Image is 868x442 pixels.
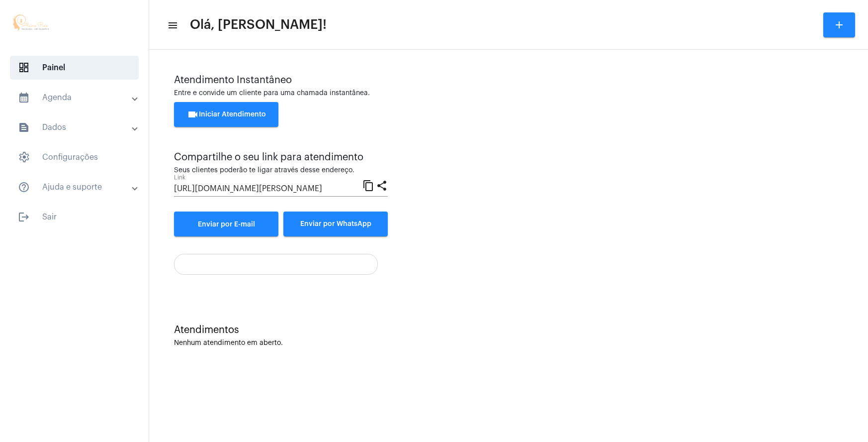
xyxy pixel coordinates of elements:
div: Entre e convide um cliente para uma chamada instantânea. [174,90,843,97]
span: sidenav icon [18,151,30,163]
mat-icon: sidenav icon [167,19,177,31]
mat-panel-title: Ajuda e suporte [18,181,133,193]
mat-panel-title: Agenda [18,92,133,104]
mat-expansion-panel-header: sidenav iconDados [6,115,149,139]
span: Configurações [10,145,139,169]
mat-panel-title: Dados [18,121,133,133]
div: Compartilhe o seu link para atendimento [174,152,388,163]
mat-icon: sidenav icon [18,181,30,193]
mat-expansion-panel-header: sidenav iconAgenda [6,86,149,110]
span: Olá, [PERSON_NAME]! [190,17,327,33]
div: Nenhum atendimento em aberto. [174,339,843,347]
mat-icon: share [376,179,388,191]
mat-icon: sidenav icon [18,211,30,223]
mat-icon: content_copy [362,179,374,191]
div: Seus clientes poderão te ligar através desse endereço. [174,167,388,174]
mat-icon: sidenav icon [18,121,30,133]
span: Iniciar Atendimento [187,111,266,118]
mat-expansion-panel-header: sidenav iconAjuda e suporte [6,175,149,199]
div: Atendimento Instantâneo [174,75,843,86]
button: Iniciar Atendimento [174,102,278,127]
img: a308c1d8-3e78-dbfd-0328-a53a29ea7b64.jpg [8,5,54,45]
mat-icon: videocam [187,109,199,120]
mat-icon: add [833,19,845,31]
mat-icon: sidenav icon [18,92,30,104]
span: Enviar por WhatsApp [300,221,371,227]
span: Sair [10,205,139,229]
button: Enviar por WhatsApp [283,212,388,236]
span: sidenav icon [18,62,30,74]
span: Enviar por E-mail [198,221,255,228]
span: Painel [10,56,139,80]
div: Atendimentos [174,325,843,335]
a: Enviar por E-mail [174,212,278,236]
